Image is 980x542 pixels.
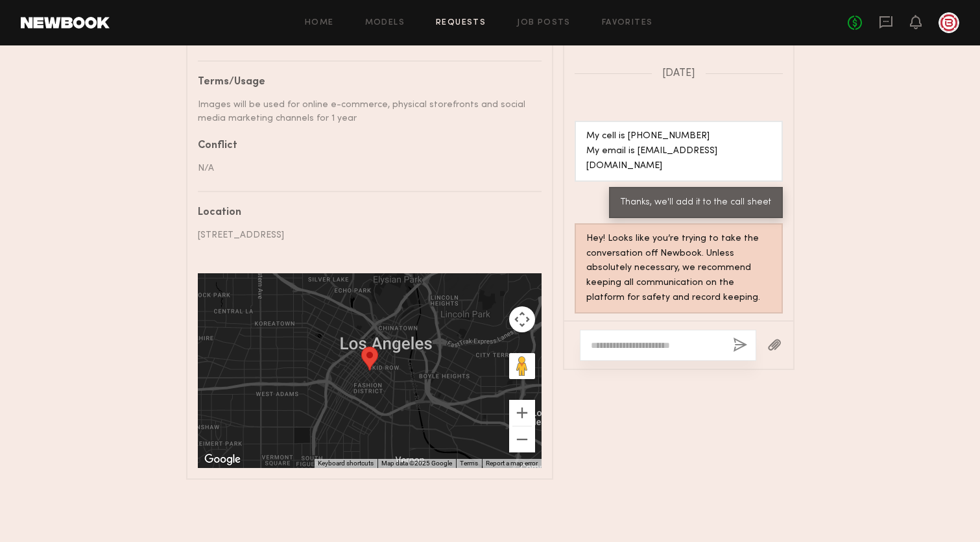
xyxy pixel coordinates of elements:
span: Map data ©2025 Google [381,460,452,467]
img: Google [201,451,244,468]
button: Drag Pegman onto the map to open Street View [509,353,535,379]
span: [DATE] [662,68,695,79]
div: My cell is [PHONE_NUMBER] My email is [EMAIL_ADDRESS][DOMAIN_NAME] [586,129,771,174]
div: Hey! Looks like you’re trying to take the conversation off Newbook. Unless absolutely necessary, ... [586,232,771,306]
div: N/A [198,162,532,175]
a: Terms [460,460,478,467]
a: Job Posts [517,19,571,27]
div: Thanks, we'll add it to the call sheet [621,195,771,210]
button: Zoom out [509,426,535,452]
div: Conflict [198,141,532,151]
a: Requests [436,19,486,27]
div: Location [198,208,532,218]
button: Keyboard shortcuts [318,459,374,468]
a: Favorites [602,19,653,27]
div: Terms/Usage [198,77,532,88]
a: Models [365,19,405,27]
a: Open this area in Google Maps (opens a new window) [201,451,244,468]
a: Report a map error [486,460,538,467]
button: Zoom in [509,400,535,426]
a: Home [305,19,334,27]
div: [STREET_ADDRESS] [198,228,532,242]
div: Images will be used for online e-commerce, physical storefronts and social media marketing channe... [198,98,532,125]
button: Map camera controls [509,306,535,332]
